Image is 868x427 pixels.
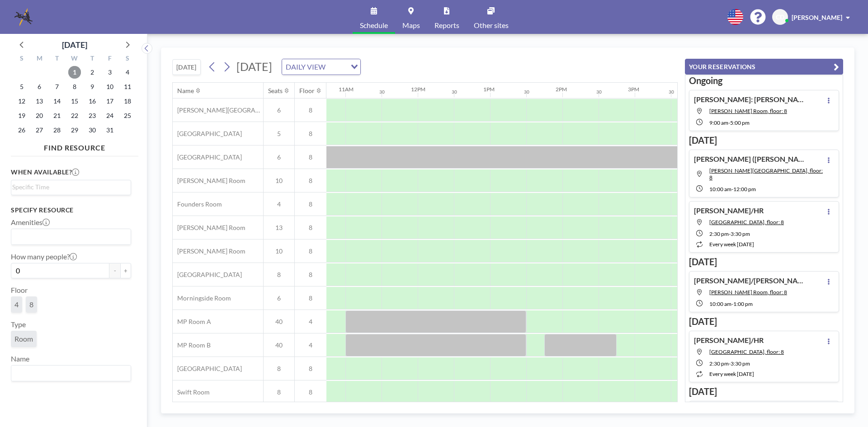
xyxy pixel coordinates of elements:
span: Saturday, October 4, 2025 [121,66,134,79]
div: 1PM [483,86,495,93]
span: Tuesday, October 14, 2025 [51,95,63,108]
div: 30 [452,89,457,95]
span: Saturday, October 11, 2025 [121,80,134,93]
span: 6 [264,294,294,302]
span: Tuesday, October 28, 2025 [51,124,63,136]
span: [GEOGRAPHIC_DATA] [173,365,242,373]
span: [PERSON_NAME] [792,14,842,21]
label: Amenities [11,218,50,227]
span: Swift Room [173,388,210,396]
span: [PERSON_NAME] Room [173,177,245,185]
span: - [729,230,731,237]
span: - [731,300,733,307]
span: West End Room, floor: 8 [709,348,784,355]
h3: [DATE] [689,386,839,397]
h4: [PERSON_NAME]: [PERSON_NAME] vs Heritage Station [694,95,807,104]
h4: [PERSON_NAME]/[PERSON_NAME] [694,276,807,285]
span: 9:00 AM [709,119,728,126]
span: 6 [264,153,294,161]
div: S [13,53,31,65]
span: West End Room, floor: 8 [709,219,784,225]
span: 8 [295,224,326,232]
span: Sunday, October 12, 2025 [15,95,28,108]
span: [PERSON_NAME] Room [173,224,245,232]
span: - [728,119,730,126]
span: 8 [295,177,326,185]
span: MP Room B [173,341,211,349]
div: M [31,53,48,65]
span: DAILY VIEW [284,61,327,73]
span: 4 [295,318,326,326]
span: Wednesday, October 22, 2025 [68,109,81,122]
h4: [PERSON_NAME]/HR [694,206,764,215]
label: Name [11,354,29,363]
span: 12:00 PM [733,186,756,192]
span: Room [14,334,33,343]
div: 12PM [411,86,425,93]
span: - [731,186,733,192]
span: 8 [295,130,326,138]
span: Friday, October 31, 2025 [104,124,116,136]
span: Monday, October 20, 2025 [33,109,46,122]
span: 8 [295,200,326,208]
button: [DATE] [172,59,201,75]
span: 8 [29,300,33,309]
span: Saturday, October 25, 2025 [121,109,134,122]
span: [PERSON_NAME][GEOGRAPHIC_DATA] [173,106,263,114]
span: 4 [264,200,294,208]
h3: [DATE] [689,256,839,267]
button: + [120,263,131,278]
span: Thursday, October 2, 2025 [86,66,99,79]
span: - [729,360,731,367]
span: Sunday, October 5, 2025 [15,80,28,93]
span: 40 [264,341,294,349]
span: [DATE] [236,60,272,73]
span: Monday, October 6, 2025 [33,80,46,93]
span: Monday, October 13, 2025 [33,95,46,108]
span: Tuesday, October 21, 2025 [51,109,63,122]
span: 8 [295,153,326,161]
div: Name [177,87,194,95]
span: Other sites [474,22,509,29]
span: 8 [295,365,326,373]
h3: Specify resource [11,206,131,214]
span: 40 [264,318,294,326]
h3: [DATE] [689,135,839,146]
h3: Ongoing [689,75,839,86]
span: Wednesday, October 8, 2025 [68,80,81,93]
div: S [118,53,136,65]
span: [GEOGRAPHIC_DATA] [173,153,242,161]
span: [GEOGRAPHIC_DATA] [173,271,242,279]
h4: FIND RESOURCE [11,140,138,152]
span: Maps [402,22,420,29]
span: 8 [295,271,326,279]
span: Friday, October 17, 2025 [104,95,116,108]
div: Search for option [11,180,131,194]
span: 1:00 PM [733,300,753,307]
span: McGhee Room, floor: 8 [709,108,787,114]
div: 30 [524,89,529,95]
span: Morningside Room [173,294,231,302]
span: Thursday, October 16, 2025 [86,95,99,108]
span: Wednesday, October 15, 2025 [68,95,81,108]
div: Search for option [11,366,131,381]
span: 10 [264,177,294,185]
span: MP Room A [173,318,211,326]
span: Thursday, October 30, 2025 [86,124,99,136]
span: [PERSON_NAME] Room [173,247,245,255]
span: 8 [264,388,294,396]
div: Search for option [11,229,131,244]
span: every week [DATE] [709,371,754,377]
button: - [109,263,120,278]
span: 5:00 PM [730,119,750,126]
span: 3:30 PM [731,360,750,367]
span: Tuesday, October 7, 2025 [51,80,63,93]
div: T [83,53,101,65]
span: Friday, October 10, 2025 [104,80,116,93]
span: every week [DATE] [709,241,754,248]
span: Thursday, October 23, 2025 [86,109,99,122]
span: 13 [264,224,294,232]
div: 11AM [339,86,354,93]
div: F [101,53,118,65]
img: organization-logo [14,8,33,26]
